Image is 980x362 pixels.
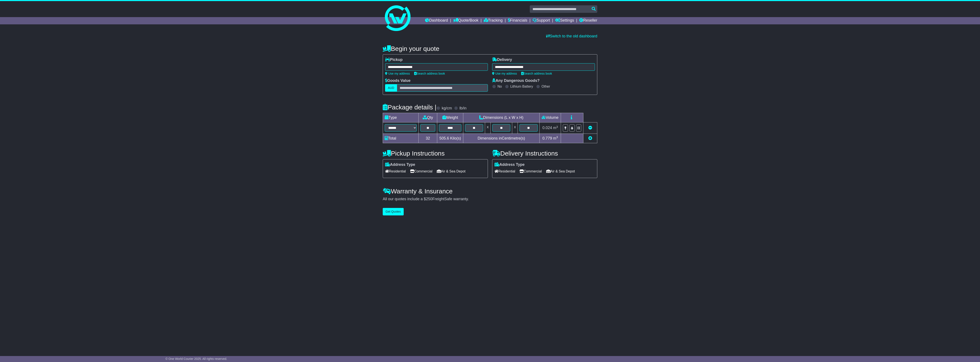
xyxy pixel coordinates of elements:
[588,126,592,130] a: Remove this item
[165,357,227,361] span: © One World Courier 2025. All rights reserved.
[419,113,437,122] td: Qty
[463,134,540,143] td: Dimensions in Centimetre(s)
[385,162,415,167] label: Address Type
[419,134,437,143] td: 32
[453,17,478,24] a: Quote/Book
[588,136,592,140] a: Add new item
[385,84,397,92] label: AUD
[492,57,512,62] label: Delivery
[539,113,561,122] td: Volume
[546,34,597,38] a: Switch to the old dashboard
[542,126,552,130] span: 0.024
[494,162,525,167] label: Address Type
[383,104,436,111] h4: Package details |
[383,208,404,215] button: Get Quotes
[519,168,542,175] span: Commercial
[494,168,515,175] span: Residential
[385,72,410,75] a: Use my address
[385,78,411,83] label: Goods Value
[555,17,574,24] a: Settings
[442,106,452,111] label: kg/cm
[492,78,540,83] label: Any Dangerous Goods?
[383,45,597,52] h4: Begin your quote
[426,197,432,201] span: 250
[510,84,533,88] label: Lithium Battery
[484,17,503,24] a: Tracking
[533,17,550,24] a: Support
[383,197,597,202] div: All our quotes include a $ FreightSafe warranty.
[383,134,419,143] td: Total
[542,84,550,88] label: Other
[512,122,518,134] td: x
[385,57,403,62] label: Pickup
[508,17,527,24] a: Financials
[556,125,558,128] sup: 3
[542,136,552,140] span: 0.779
[553,126,558,130] span: m
[439,136,449,140] span: 505.6
[385,168,406,175] span: Residential
[497,84,502,88] label: No
[492,72,517,75] a: Use my address
[437,113,463,122] td: Weight
[553,136,558,140] span: m
[437,134,463,143] td: Kilo(s)
[383,113,419,122] td: Type
[492,150,597,157] h4: Delivery Instructions
[556,135,558,139] sup: 3
[579,17,597,24] a: Reseller
[546,168,575,175] span: Air & Sea Depot
[521,72,552,75] a: Search address book
[463,113,540,122] td: Dimensions (L x W x H)
[383,150,488,157] h4: Pickup Instructions
[437,168,466,175] span: Air & Sea Depot
[425,17,448,24] a: Dashboard
[459,106,466,111] label: lb/in
[485,122,490,134] td: x
[414,72,445,75] a: Search address book
[410,168,432,175] span: Commercial
[383,188,597,195] h4: Warranty & Insurance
